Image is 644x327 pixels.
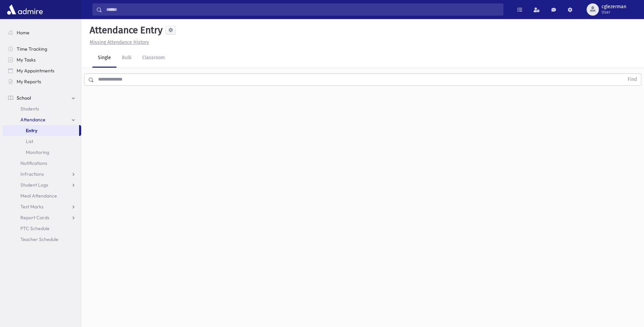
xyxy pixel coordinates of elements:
span: PTC Schedule [20,225,50,231]
span: User [602,10,626,15]
a: Home [3,27,81,38]
a: PTC Schedule [3,223,81,234]
span: Report Cards [20,214,49,221]
span: School [17,95,31,101]
input: Search [102,3,503,16]
span: Meal Attendance [20,193,57,199]
span: Infractions [20,171,44,177]
a: List [3,136,81,147]
a: Time Tracking [3,44,81,54]
a: My Appointments [3,65,81,76]
a: Attendance [3,114,81,125]
h5: Attendance Entry [87,24,163,36]
a: Classroom [137,49,170,68]
span: Time Tracking [17,46,47,52]
span: Home [17,30,30,36]
img: AdmirePro [5,3,44,16]
a: Monitoring [3,147,81,158]
span: Entry [26,127,37,134]
span: My Reports [17,79,41,85]
a: Infractions [3,169,81,179]
span: My Appointments [17,68,54,74]
a: Students [3,103,81,114]
span: cglezerman [602,4,626,10]
a: Meal Attendance [3,190,81,201]
a: Missing Attendance History [87,39,149,45]
span: List [26,138,33,144]
a: Entry [3,125,79,136]
span: Test Marks [20,204,43,210]
a: Notifications [3,158,81,169]
span: Monitoring [26,149,49,155]
a: My Reports [3,76,81,87]
u: Missing Attendance History [90,39,149,45]
a: Report Cards [3,212,81,223]
a: Bulk [116,49,137,68]
a: Teacher Schedule [3,234,81,245]
a: Student Logs [3,179,81,190]
a: Single [92,49,116,68]
span: Student Logs [20,182,48,188]
span: Teacher Schedule [20,236,58,242]
span: Students [20,106,39,112]
a: My Tasks [3,54,81,65]
span: Attendance [20,117,45,123]
span: My Tasks [17,57,36,63]
button: Find [624,74,641,85]
a: Test Marks [3,201,81,212]
a: School [3,92,81,103]
span: Notifications [20,160,47,166]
